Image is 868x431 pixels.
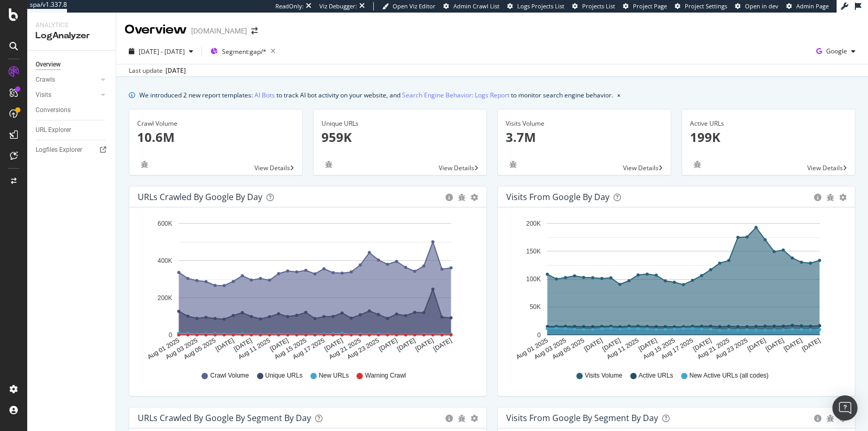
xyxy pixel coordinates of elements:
a: Crawls [36,74,98,85]
text: [DATE] [583,337,604,353]
div: Visits [36,90,51,101]
text: [DATE] [601,337,622,353]
text: 50K [530,304,541,311]
span: New URLs [319,371,349,380]
text: Aug 01 2025 [515,337,549,361]
div: Analytics [36,21,107,30]
svg: A chart. [506,216,847,361]
div: Conversions [36,105,71,116]
text: Aug 23 2025 [346,337,380,361]
text: Aug 05 2025 [551,337,585,361]
div: Overview [36,59,61,70]
text: [DATE] [323,337,344,353]
text: Aug 11 2025 [605,337,640,361]
text: [DATE] [764,337,785,353]
span: Warning Crawl [365,371,406,380]
div: bug [506,161,520,168]
p: 959K [321,128,478,146]
div: gear [471,194,478,201]
a: Open Viz Editor [382,2,436,10]
span: Active URLs [639,371,673,380]
text: 100K [526,275,541,283]
a: Logs Projects List [507,2,564,10]
div: bug [827,415,834,422]
text: Aug 17 2025 [291,337,326,361]
div: bug [690,161,705,168]
a: Project Page [623,2,667,10]
div: Crawl Volume [137,119,294,128]
div: bug [458,194,465,201]
div: circle-info [446,194,453,201]
div: We introduced 2 new report templates: to track AI bot activity on your website, and to monitor se... [139,90,613,101]
a: Conversions [36,105,108,116]
span: [DATE] - [DATE] [139,47,185,56]
p: 10.6M [137,128,294,146]
text: 400K [158,257,172,264]
text: Aug 03 2025 [533,337,567,361]
span: Visits Volume [585,371,622,380]
div: circle-info [446,415,453,422]
span: Admin Page [796,2,829,10]
span: Google [826,47,847,56]
button: [DATE] - [DATE] [125,43,197,60]
text: 200K [158,294,172,302]
div: URL Explorer [36,125,71,136]
span: View Details [439,163,474,172]
div: URLs Crawled by Google By Segment By Day [138,413,311,423]
text: Aug 03 2025 [164,337,199,361]
text: [DATE] [432,337,453,353]
text: 150K [526,248,541,255]
a: Visits [36,90,98,101]
svg: A chart. [138,216,478,361]
text: [DATE] [377,337,398,353]
span: Projects List [582,2,615,10]
text: [DATE] [214,337,235,353]
span: View Details [807,163,843,172]
a: Projects List [572,2,615,10]
text: Aug 05 2025 [182,337,217,361]
text: Aug 17 2025 [660,337,694,361]
text: [DATE] [269,337,290,353]
div: LogAnalyzer [36,30,107,42]
div: Overview [125,21,187,39]
a: URL Explorer [36,125,108,136]
text: [DATE] [232,337,253,353]
a: Logfiles Explorer [36,145,108,156]
div: info banner [129,90,855,101]
div: Logfiles Explorer [36,145,82,156]
div: Visits Volume [506,119,663,128]
a: Admin Page [786,2,829,10]
div: Visits from Google By Segment By Day [506,413,658,423]
div: [DOMAIN_NAME] [191,26,247,36]
text: Aug 11 2025 [237,337,271,361]
a: Project Settings [675,2,727,10]
div: ReadOnly: [275,2,304,10]
a: Overview [36,59,108,70]
div: Unique URLs [321,119,478,128]
div: circle-info [814,415,821,422]
a: Open in dev [735,2,778,10]
span: Segment: gap/* [222,47,266,56]
div: Last update [129,66,186,75]
div: circle-info [814,194,821,201]
span: View Details [254,163,290,172]
text: Aug 01 2025 [146,337,181,361]
span: Crawl Volume [210,371,249,380]
span: Logs Projects List [517,2,564,10]
span: Open in dev [745,2,778,10]
span: View Details [623,163,659,172]
text: Aug 15 2025 [642,337,676,361]
div: URLs Crawled by Google by day [138,192,262,202]
text: [DATE] [692,337,713,353]
text: [DATE] [637,337,658,353]
div: Crawls [36,74,55,85]
div: [DATE] [165,66,186,75]
a: AI Bots [254,90,275,101]
text: 0 [169,331,172,339]
p: 3.7M [506,128,663,146]
text: 200K [526,220,541,227]
div: gear [471,415,478,422]
text: Aug 21 2025 [328,337,362,361]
